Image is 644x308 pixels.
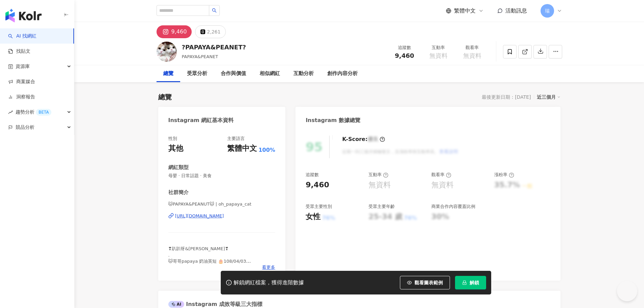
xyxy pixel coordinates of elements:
[8,48,30,55] a: 找貼文
[158,92,172,102] div: 總覽
[368,204,395,210] div: 受眾主要年齡
[293,70,314,78] div: 互動分析
[306,180,329,190] div: 9,460
[163,70,173,78] div: 總覽
[260,70,280,78] div: 相似網紅
[8,110,13,115] span: rise
[227,143,257,154] div: 繁體中文
[221,70,246,78] div: 合作與價值
[8,94,35,100] a: 洞察報告
[168,213,276,219] a: [URL][DOMAIN_NAME]
[168,164,189,171] div: 網紅類型
[482,94,531,100] div: 最後更新日期：[DATE]
[168,301,262,308] div: Instagram 成效等級三大指標
[306,212,320,222] div: 女性
[227,136,245,142] div: 主要語言
[171,27,187,37] div: 9,460
[168,143,183,154] div: 其他
[400,276,450,289] button: 觀看圖表範例
[168,201,276,207] span: 🐱PAPAYA&PEANUT🐱 | oh_papaya_cat
[36,109,51,116] div: BETA
[157,25,192,38] button: 9,460
[306,172,319,178] div: 追蹤數
[16,120,34,135] span: 競品分析
[306,204,332,210] div: 受眾主要性別
[431,180,454,190] div: 無資料
[459,44,485,51] div: 觀看率
[537,93,560,101] div: 近三個月
[470,280,479,285] span: 解鎖
[455,276,486,289] button: 解鎖
[414,280,443,285] span: 觀看圖表範例
[342,136,385,143] div: K-Score :
[168,301,185,308] div: AI
[431,172,451,178] div: 觀看率
[157,42,177,62] img: KOL Avatar
[168,173,276,179] span: 母嬰 · 日常話題 · 美食
[8,78,35,85] a: 商案媒合
[368,172,388,178] div: 互動率
[168,117,234,124] div: Instagram 網紅基本資料
[395,52,414,59] span: 9,460
[327,70,358,78] div: 創作內容分析
[175,213,224,219] div: [URL][DOMAIN_NAME]
[5,9,42,22] img: logo
[545,7,550,15] span: 瑞
[168,189,189,196] div: 社群簡介
[505,7,527,14] span: 活動訊息
[463,52,481,59] span: 無資料
[168,246,251,288] span: ❣︎趴趴呀&[PERSON_NAME]❣︎ . 🐱哥哥papaya 奶油英短 🎂108/04/03 🐱妹妹peanut 三花英短🎂108/08/26 . 此帳號主要紀錄貓咪們偶爾參雜一點狗勾 謝...
[431,204,475,210] div: 商業合作內容覆蓋比例
[462,280,467,285] span: lock
[8,33,37,40] a: searchAI 找網紅
[306,117,360,124] div: Instagram 數據總覽
[262,264,275,270] span: 看更多
[182,43,246,51] div: ?PAPAYA&PEANET?
[195,25,226,38] button: 2,261
[207,27,220,37] div: 2,261
[212,8,217,13] span: search
[259,146,275,154] span: 100%
[168,136,177,142] div: 性別
[16,104,51,120] span: 趨勢分析
[429,52,448,59] span: 無資料
[392,44,418,51] div: 追蹤數
[187,70,207,78] div: 受眾分析
[182,54,218,59] span: PAPAYA&PEANET
[426,44,451,51] div: 互動率
[454,7,476,15] span: 繁體中文
[16,59,30,74] span: 資源庫
[368,180,391,190] div: 無資料
[234,279,304,286] div: 解鎖網紅檔案，獲得進階數據
[494,172,514,178] div: 漲粉率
